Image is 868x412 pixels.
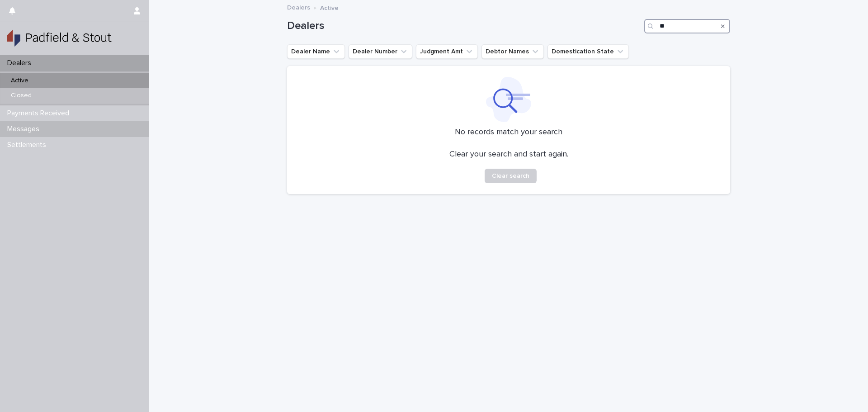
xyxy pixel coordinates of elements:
button: Dealer Number [349,44,412,59]
p: Messages [4,125,47,133]
img: gSPaZaQw2XYDTaYHK8uQ [7,29,112,47]
p: Settlements [4,141,53,149]
h1: Dealers [287,19,641,33]
a: Dealers [287,2,310,12]
button: Domestication State [547,44,629,59]
p: Payments Received [4,109,76,118]
p: Active [4,77,36,85]
button: Judgment Amt [416,44,478,59]
button: Dealer Name [287,44,345,59]
p: Active [320,2,339,12]
button: Clear search [485,169,537,183]
p: Closed [4,92,39,99]
span: Clear search [492,173,529,179]
p: Clear your search and start again. [449,150,568,160]
p: No records match your search [298,128,719,137]
p: Dealers [4,59,38,67]
button: Debtor Names [481,44,544,59]
input: Search [644,19,730,33]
